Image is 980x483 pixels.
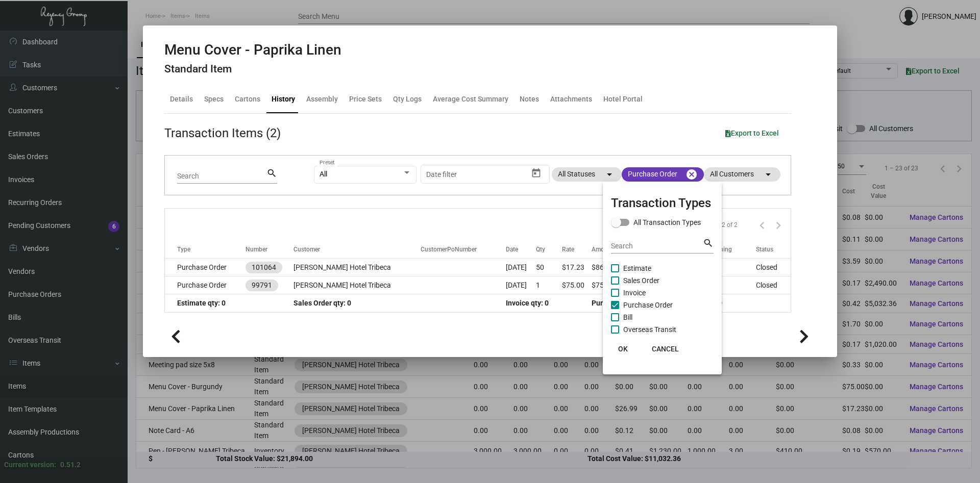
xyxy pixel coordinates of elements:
[644,340,687,358] button: CANCEL
[623,323,676,336] span: Overseas Transit
[623,299,673,311] span: Purchase Order
[623,274,659,287] span: Sales Order
[652,345,679,353] span: CANCEL
[60,460,81,470] div: 0.51.2
[623,262,651,274] span: Estimate
[611,194,714,212] mat-card-title: Transaction Types
[618,345,628,353] span: OK
[623,287,646,299] span: Invoice
[623,311,632,323] span: Bill
[633,216,701,228] span: All Transaction Types
[607,340,640,358] button: OK
[703,237,714,249] mat-icon: search
[4,460,56,470] div: Current version:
